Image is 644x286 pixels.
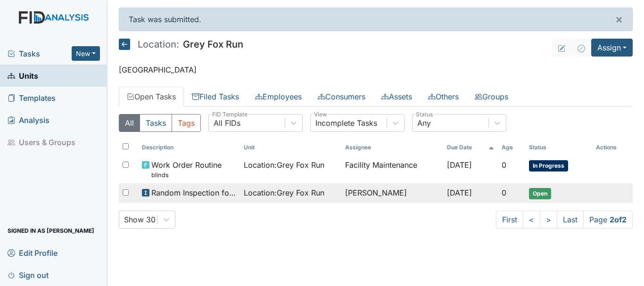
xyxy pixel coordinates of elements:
span: Signed in as [PERSON_NAME] [8,223,94,238]
th: Actions [592,139,633,155]
button: All [119,114,140,132]
span: In Progress [529,160,568,172]
a: Open Tasks [119,87,184,106]
span: Analysis [8,113,50,127]
div: Open Tasks [119,114,633,229]
div: Type filter [119,114,201,132]
span: Page [583,211,633,229]
button: Tasks [140,114,172,132]
a: Groups [467,87,516,106]
th: Assignee [341,139,443,155]
th: Toggle SortBy [498,139,525,155]
input: Toggle All Rows Selected [123,143,129,149]
div: Incomplete Tasks [315,117,377,129]
span: Edit Profile [8,245,58,260]
a: Consumers [310,87,373,106]
a: Employees [247,87,310,106]
span: 0 [502,160,506,170]
a: Tasks [8,48,72,59]
span: Sign out [8,268,49,282]
a: > [540,211,557,229]
span: Location : Grey Fox Run [244,159,324,171]
a: First [496,211,523,229]
span: [DATE] [447,188,472,197]
span: Templates [8,90,56,105]
span: Units [8,68,38,83]
button: × [606,8,632,31]
small: blinds [151,171,222,180]
span: Location : Grey Fox Run [244,187,324,198]
div: Show 30 [124,214,156,225]
th: Toggle SortBy [443,139,498,155]
span: Open [529,188,551,199]
div: Task was submitted. [119,8,633,31]
span: [DATE] [447,160,472,170]
span: Random Inspection for Afternoon [151,187,236,198]
button: Tags [172,114,201,132]
th: Toggle SortBy [525,139,592,155]
span: Location: [138,40,179,49]
div: Any [417,117,431,129]
span: × [615,12,623,26]
th: Toggle SortBy [240,139,341,155]
td: [PERSON_NAME] [341,183,443,203]
h5: Grey Fox Run [119,39,243,50]
span: 0 [502,188,506,197]
strong: 2 of 2 [610,215,627,224]
span: Work Order Routine blinds [151,159,222,180]
button: New [72,46,100,61]
a: < [523,211,540,229]
div: All FIDs [214,117,240,129]
a: Others [420,87,467,106]
nav: task-pagination [496,211,633,229]
a: Filed Tasks [184,87,247,106]
td: Facility Maintenance [341,155,443,183]
a: Assets [373,87,420,106]
th: Toggle SortBy [138,139,239,155]
a: Last [557,211,584,229]
p: [GEOGRAPHIC_DATA] [119,64,633,75]
button: Assign [591,39,633,57]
